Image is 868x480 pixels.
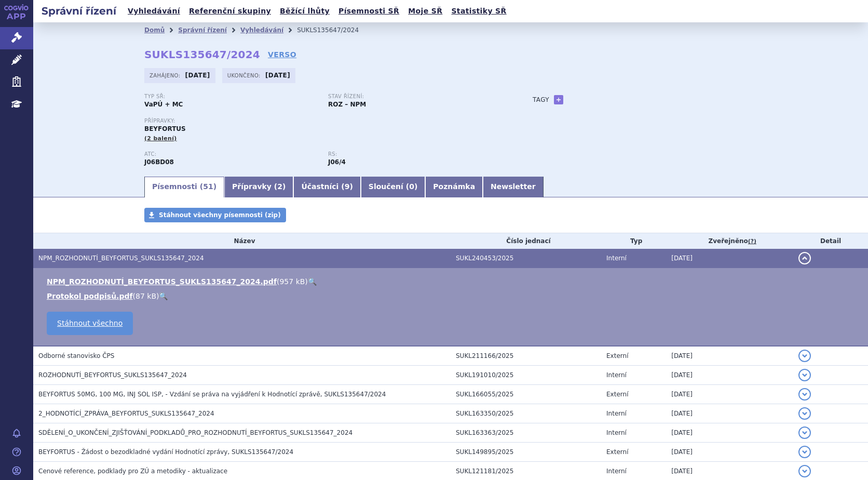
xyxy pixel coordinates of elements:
a: VERSO [268,49,296,60]
span: ROZHODNUTÍ_BEYFORTUS_SUKLS135647_2024 [38,371,187,379]
strong: [DATE] [185,72,210,79]
li: SUKLS135647/2024 [297,22,372,38]
td: [DATE] [666,249,793,268]
li: ( ) [47,291,858,301]
a: Sloučení (0) [361,177,425,197]
td: [DATE] [666,443,793,462]
td: SUKL240453/2025 [451,249,601,268]
strong: nirsevimab [328,158,346,166]
a: Přípravky (2) [224,177,293,197]
span: 51 [203,182,213,191]
a: 🔍 [308,277,317,286]
td: [DATE] [666,346,793,366]
td: SUKL163363/2025 [451,423,601,443]
th: Zveřejněno [666,233,793,249]
span: Zahájeno: [150,71,182,79]
a: Vyhledávání [240,26,283,34]
strong: NIRSEVIMAB [144,158,174,166]
button: detail [798,252,811,264]
span: BEYFORTUS [144,125,186,132]
a: + [554,95,563,104]
a: Písemnosti SŘ [335,4,402,18]
span: SDĚLENÍ_O_UKONČENÍ_ZJIŠŤOVÁNÍ_PODKLADŮ_PRO_ROZHODNUTÍ_BEYFORTUS_SUKLS135647_2024 [38,429,352,436]
span: 957 kB [279,277,305,286]
span: Interní [606,468,627,475]
span: 9 [345,182,350,191]
th: Název [33,233,451,249]
td: [DATE] [666,404,793,423]
span: Stáhnout všechny písemnosti (zip) [159,211,281,219]
a: Domů [144,26,165,34]
a: Poznámka [425,177,483,197]
a: 🔍 [159,292,168,300]
h3: Tagy [533,94,549,106]
button: detail [798,369,811,381]
button: detail [798,388,811,401]
span: Interní [606,255,627,262]
button: detail [798,465,811,477]
td: SUKL211166/2025 [451,346,601,366]
a: Statistiky SŘ [448,4,509,18]
span: Externí [606,391,628,398]
td: SUKL149895/2025 [451,443,601,462]
p: ATC: [144,151,318,157]
strong: [DATE] [265,72,290,79]
td: [DATE] [666,385,793,404]
th: Detail [793,233,868,249]
span: 2_HODNOTÍCÍ_ZPRÁVA_BEYFORTUS_SUKLS135647_2024 [38,410,214,417]
button: detail [798,426,811,439]
span: Cenové reference, podklady pro ZÚ a metodiky - aktualizace [38,468,227,475]
a: Správní řízení [178,26,227,34]
a: Stáhnout všechno [47,312,133,335]
button: detail [798,446,811,458]
span: Ukončeno: [227,71,263,79]
th: Číslo jednací [451,233,601,249]
td: [DATE] [666,366,793,385]
span: 0 [409,182,414,191]
span: Odborné stanovisko ČPS [38,352,114,359]
strong: VaPÚ + MC [144,101,183,108]
span: Interní [606,410,627,417]
button: detail [798,350,811,362]
li: ( ) [47,276,858,287]
h2: Správní řízení [33,4,125,18]
td: SUKL191010/2025 [451,366,601,385]
th: Typ [601,233,666,249]
a: Běžící lhůty [277,4,333,18]
span: Interní [606,429,627,436]
td: SUKL166055/2025 [451,385,601,404]
a: Protokol podpisů.pdf [47,292,133,300]
a: Účastníci (9) [293,177,360,197]
a: Stáhnout všechny písemnosti (zip) [144,208,286,222]
span: 87 kB [135,292,156,300]
p: RS: [328,151,501,157]
p: Typ SŘ: [144,94,318,100]
a: NPM_ROZHODNUTÍ_BEYFORTUS_SUKLS135647_2024.pdf [47,277,277,286]
span: NPM_ROZHODNUTÍ_BEYFORTUS_SUKLS135647_2024 [38,255,204,262]
span: 2 [277,182,282,191]
abbr: (?) [748,238,756,245]
span: Externí [606,352,628,359]
a: Moje SŘ [405,4,445,18]
strong: SUKLS135647/2024 [144,48,260,61]
span: Interní [606,371,627,379]
td: [DATE] [666,423,793,443]
td: SUKL163350/2025 [451,404,601,423]
span: Externí [606,448,628,456]
p: Přípravky: [144,118,512,124]
a: Písemnosti (51) [144,177,224,197]
span: (2 balení) [144,135,177,142]
a: Referenční skupiny [186,4,274,18]
strong: ROZ – NPM [328,101,366,108]
button: detail [798,407,811,420]
span: BEYFORTUS 50MG, 100 MG, INJ SOL ISP, - Vzdání se práva na vyjádření k Hodnotící zprávě, SUKLS1356... [38,391,386,398]
a: Newsletter [483,177,544,197]
span: BEYFORTUS - Žádost o bezodkladné vydání Hodnotící zprávy, SUKLS135647/2024 [38,448,293,456]
p: Stav řízení: [328,94,501,100]
a: Vyhledávání [125,4,183,18]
